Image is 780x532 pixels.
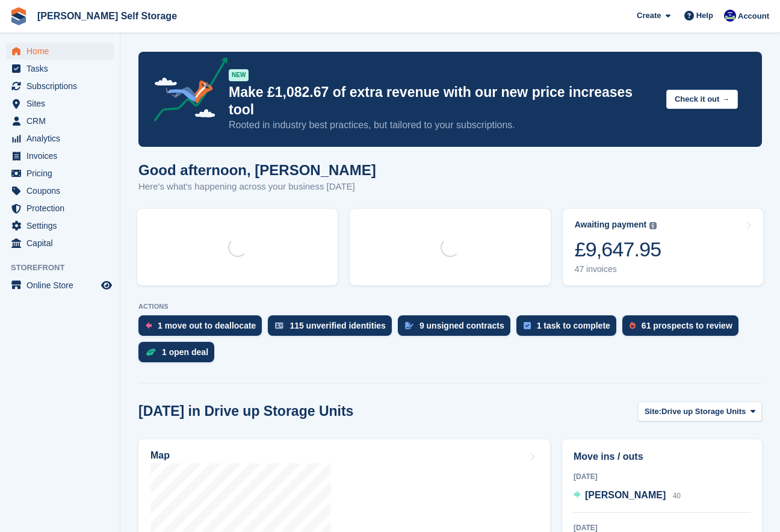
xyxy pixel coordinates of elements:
a: [PERSON_NAME] Self Storage [32,6,182,26]
span: Analytics [26,130,99,147]
a: 1 task to complete [516,315,622,342]
a: menu [6,277,114,294]
span: Subscriptions [26,78,99,94]
a: [PERSON_NAME] 40 [574,488,681,504]
span: Drive up Storage Units [661,406,746,418]
a: Preview store [99,278,114,292]
img: icon-info-grey-7440780725fd019a000dd9b08b2336e03edf1995a4989e88bcd33f0948082b44.svg [649,222,657,229]
img: task-75834270c22a3079a89374b754ae025e5fb1db73e45f91037f5363f120a921f8.svg [524,322,531,329]
p: ACTIONS [138,303,762,311]
a: 1 move out to deallocate [138,315,268,342]
span: Capital [26,235,99,252]
img: move_outs_to_deallocate_icon-f764333ba52eb49d3ac5e1228854f67142a1ed5810a6f6cc68b1a99e826820c5.svg [146,322,152,329]
span: Tasks [26,60,99,77]
a: menu [6,113,114,129]
h1: Good afternoon, [PERSON_NAME] [138,162,376,178]
a: menu [6,200,114,217]
h2: Map [150,450,170,461]
span: Account [738,10,769,22]
img: verify_identity-adf6edd0f0f0b5bbfe63781bf79b02c33cf7c696d77639b501bdc392416b5a36.svg [275,322,283,329]
div: NEW [229,69,249,81]
span: CRM [26,113,99,129]
button: Site: Drive up Storage Units [638,401,762,421]
a: 1 open deal [138,342,220,368]
div: 9 unsigned contracts [419,321,504,330]
div: 1 task to complete [537,321,610,330]
div: 1 open deal [162,347,208,357]
p: Here's what's happening across your business [DATE] [138,180,376,194]
span: Coupons [26,182,99,199]
button: Check it out → [666,90,738,110]
h2: [DATE] in Drive up Storage Units [138,403,353,419]
a: menu [6,165,114,182]
h2: Move ins / outs [574,450,751,464]
div: 61 prospects to review [642,321,732,330]
a: 9 unsigned contracts [398,315,516,342]
div: 1 move out to deallocate [158,321,256,330]
span: Online Store [26,277,99,294]
img: stora-icon-8386f47178a22dfd0bd8f6a31ec36ba5ce8667c1dd55bd0f319d3a0aa187defe.svg [10,7,28,25]
a: menu [6,78,114,94]
div: 115 unverified identities [289,321,386,330]
a: menu [6,235,114,252]
span: [PERSON_NAME] [585,490,666,500]
span: Invoices [26,147,99,164]
span: Create [637,10,661,22]
div: [DATE] [574,471,751,482]
img: Justin Farthing [724,10,736,22]
span: 40 [673,492,681,500]
img: price-adjustments-announcement-icon-8257ccfd72463d97f412b2fc003d46551f7dbcb40ab6d574587a9cd5c0d94... [144,57,228,126]
span: Home [26,43,99,60]
img: contract_signature_icon-13c848040528278c33f63329250d36e43548de30e8caae1d1a13099fd9432cc5.svg [405,322,413,329]
a: menu [6,130,114,147]
img: prospect-51fa495bee0391a8d652442698ab0144808aea92771e9ea1ae160a38d050c398.svg [630,322,636,329]
p: Make £1,082.67 of extra revenue with our new price increases tool [229,84,657,119]
span: Site: [645,406,661,418]
span: Help [696,10,713,22]
a: Awaiting payment £9,647.95 47 invoices [563,209,763,285]
div: Awaiting payment [575,220,647,230]
span: Sites [26,95,99,112]
img: deal-1b604bf984904fb50ccaf53a9ad4b4a5d6e5aea283cecdc64d6e3604feb123c2.svg [146,348,156,356]
a: menu [6,95,114,112]
span: Storefront [11,262,120,274]
p: Rooted in industry best practices, but tailored to your subscriptions. [229,119,657,132]
a: menu [6,43,114,60]
a: menu [6,60,114,77]
span: Pricing [26,165,99,182]
span: Protection [26,200,99,217]
a: 61 prospects to review [622,315,744,342]
a: 115 unverified identities [268,315,398,342]
div: £9,647.95 [575,237,661,262]
a: menu [6,182,114,199]
a: menu [6,217,114,234]
div: 47 invoices [575,264,661,274]
span: Settings [26,217,99,234]
a: menu [6,147,114,164]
